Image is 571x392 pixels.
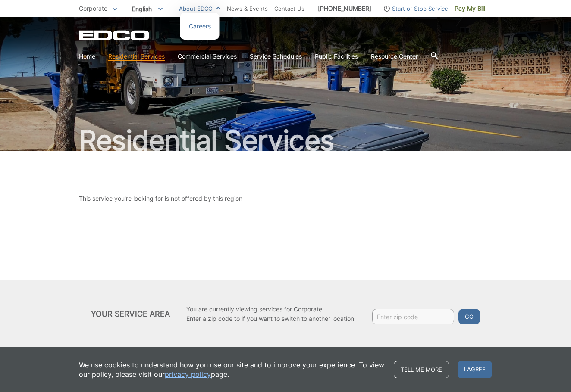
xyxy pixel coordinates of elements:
[108,52,165,61] a: Residential Services
[125,2,169,16] span: English
[371,52,418,61] a: Resource Center
[79,360,385,379] p: We use cookies to understand how you use our site and to improve your experience. To view our pol...
[458,361,492,378] span: I agree
[179,4,220,13] a: About EDCO
[315,52,358,61] a: Public Facilities
[227,4,268,13] a: News & Events
[458,309,480,324] button: Go
[455,4,485,13] span: Pay My Bill
[372,309,454,324] input: Enter zip code
[250,52,302,61] a: Service Schedules
[186,305,356,324] p: You are currently viewing services for Corporate. Enter a zip code to if you want to switch to an...
[79,5,107,12] span: Corporate
[178,52,237,61] a: Commercial Services
[91,309,170,319] h2: Your Service Area
[79,194,492,203] p: This service you're looking for is not offered by this region
[274,4,304,13] a: Contact Us
[79,30,151,40] a: EDCD logo. Return to the homepage.
[394,361,449,378] a: Tell me more
[189,22,211,31] a: Careers
[79,52,95,61] a: Home
[165,370,211,379] a: privacy policy
[79,127,492,154] h2: Residential Services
